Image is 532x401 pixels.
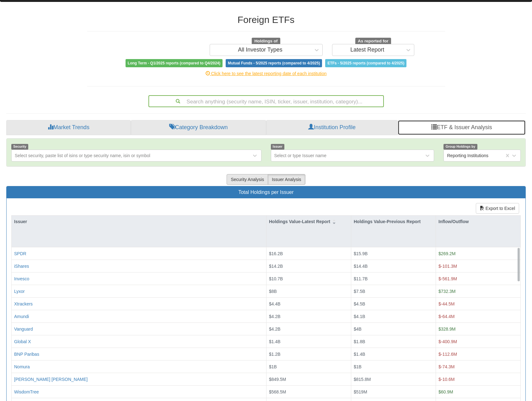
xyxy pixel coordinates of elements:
[274,152,327,159] div: Select or type Issuer name
[438,339,457,344] span: $-400.9M
[131,120,266,135] a: Category Breakdown
[227,174,268,185] button: Security Analysis
[14,364,30,370] button: Nomura
[226,59,322,67] span: Mutual Funds - 5/2025 reports (compared to 4/2025)
[269,389,286,394] span: $568.5M
[436,216,520,228] div: Inflow/Outflow
[14,338,31,345] button: Global X
[269,352,281,357] span: $1.2B
[11,144,28,149] span: Security
[443,144,477,149] span: Group Holdings by
[354,264,368,269] span: $14.4B
[354,364,362,369] span: $1B
[438,276,457,281] span: $-561.9M
[355,38,391,45] span: As reported for
[354,377,371,382] span: $815.8M
[325,59,406,67] span: ETFs - 5/2025 reports (compared to 4/2025)
[354,327,362,332] span: $4B
[438,289,455,294] span: $732.3M
[438,352,457,357] span: $-112.6M
[350,47,384,53] div: Latest Report
[438,327,455,332] span: $328.9M
[6,120,131,135] a: Market Trends
[438,389,453,394] span: $60.9M
[14,351,39,357] button: BNP Paribas
[11,190,521,195] h3: Total Holdings per Issuer
[126,59,223,67] span: Long Term - Q1/2025 reports (compared to Q4/2024)
[354,251,368,256] span: $15.9B
[269,339,281,344] span: $1.4B
[269,301,281,306] span: $4.4B
[438,301,454,306] span: $-44.5M
[268,174,305,185] button: Issuer Analysis
[438,264,457,269] span: $-101.3M
[354,289,365,294] span: $7.5B
[269,251,283,256] span: $16.2B
[354,301,365,306] span: $4.5B
[354,352,365,357] span: $1.4B
[14,288,25,294] button: Lyxor
[351,216,436,228] div: Holdings Value-Previous Report
[447,152,488,159] div: Reporting Institutions
[438,314,454,319] span: $-64.4M
[14,301,33,307] button: Xtrackers
[354,389,367,394] span: $519M
[14,263,29,269] button: iShares
[354,314,365,319] span: $4.1B
[14,250,26,257] button: SPDR
[476,203,519,214] button: Export to Excel
[266,120,397,135] a: Institution Profile
[271,144,285,149] span: Issuer
[269,264,283,269] span: $14.2B
[354,276,368,281] span: $11.7B
[438,377,454,382] span: $-10.6M
[83,70,450,77] div: Click here to see the latest reporting date of each institution
[398,120,526,135] a: ETF & Issuer Analysis
[269,276,283,281] span: $10.7B
[269,364,277,369] span: $1B
[14,376,88,382] button: [PERSON_NAME] [PERSON_NAME]
[14,326,33,332] button: Vanguard
[438,251,455,256] span: $269.2M
[269,377,286,382] span: $849.5M
[87,14,445,25] h2: Foreign ETFs
[149,96,383,107] div: Search anything (security name, ISIN, ticker, issuer, institution, category)...
[269,314,281,319] span: $4.2B
[266,216,351,228] div: Holdings Value-Latest Report
[14,389,39,395] button: WisdomTree
[438,364,454,369] span: $-74.3M
[252,38,280,45] span: Holdings of
[14,313,29,320] button: Amundi
[15,152,150,159] div: Select security, paste list of isins or type security name, isin or symbol
[269,289,277,294] span: $8B
[354,339,365,344] span: $1.8B
[14,276,29,282] button: Invesco
[12,216,266,228] div: Issuer
[269,327,281,332] span: $4.2B
[238,47,282,53] div: All Investor Types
